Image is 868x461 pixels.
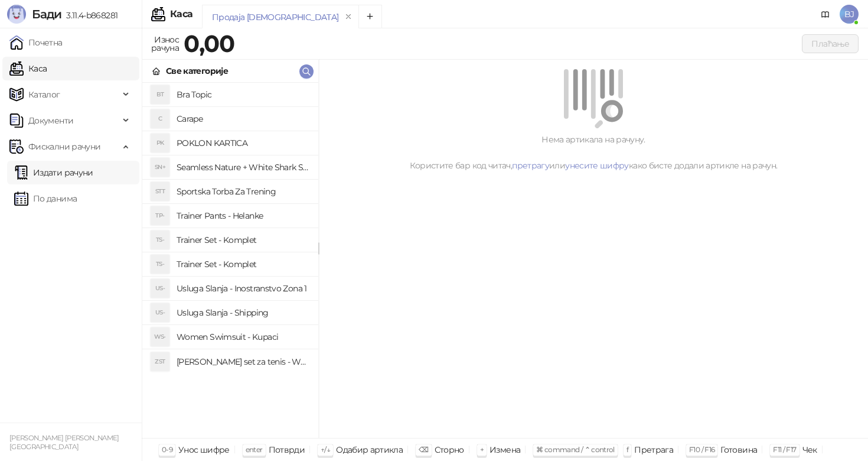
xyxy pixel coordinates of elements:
span: F10 / F16 [689,445,714,454]
h4: Trainer Set - Komplet [177,255,309,274]
h4: Carape [177,109,309,128]
div: ZST [151,352,169,371]
div: PK [151,134,169,152]
a: Издати рачуни [14,161,93,184]
a: Документација [816,5,835,24]
div: TP- [151,206,169,225]
a: претрагу [512,160,549,171]
div: STT [151,182,169,201]
strong: 0,00 [184,29,234,58]
h4: Seamless Nature + White Shark Set [177,158,309,177]
div: Потврди [269,442,305,457]
div: TS- [151,230,169,249]
h4: Trainer Pants - Helanke [177,206,309,225]
h4: Usluga Slanja - Shipping [177,303,309,322]
div: TS- [151,255,169,274]
div: Све категорије [166,64,228,77]
span: BJ [840,5,859,24]
div: SN+ [151,158,169,177]
h4: Trainer Set - Komplet [177,230,309,249]
h4: POKLON KARTICA [177,134,309,152]
span: 3.11.4-b868281 [61,10,118,21]
h4: Bra Topic [177,85,309,104]
span: enter [246,445,263,454]
div: US- [151,279,169,298]
span: Фискални рачуни [28,135,100,158]
button: Плаћање [802,34,859,53]
span: ⌘ command / ⌃ control [536,445,615,454]
div: Претрага [634,442,673,457]
div: Готовина [720,442,757,457]
a: По данима [14,187,77,210]
div: US- [151,303,169,322]
a: Почетна [9,31,63,54]
span: 0-9 [162,445,172,454]
div: Продаја [DEMOGRAPHIC_DATA] [212,11,338,24]
div: Нема артикала на рачуну. Користите бар код читач, или како бисте додали артикле на рачун. [333,133,854,172]
div: Сторно [435,442,464,457]
div: Одабир артикла [336,442,403,457]
small: [PERSON_NAME] [PERSON_NAME] [GEOGRAPHIC_DATA] [9,434,119,451]
h4: Usluga Slanja - Inostranstvo Zona 1 [177,279,309,298]
div: C [151,109,169,128]
h4: Sportska Torba Za Trening [177,182,309,201]
span: Документи [28,109,73,132]
span: ⌫ [419,445,428,454]
span: + [480,445,484,454]
h4: [PERSON_NAME] set za tenis - Women Tennis Set [177,352,309,371]
button: remove [341,12,356,22]
div: BT [151,85,169,104]
div: WS- [151,327,169,346]
a: унесите шифру [565,160,629,171]
div: Унос шифре [178,442,230,457]
h4: Women Swimsuit - Kupaci [177,327,309,346]
div: Измена [490,442,520,457]
span: ↑/↓ [321,445,330,454]
span: Каталог [28,83,60,106]
button: Add tab [358,5,382,28]
span: Бади [32,7,61,21]
a: Каса [9,57,47,80]
div: grid [142,83,318,438]
div: Чек [802,442,817,457]
img: Logo [7,5,26,24]
span: f [626,445,628,454]
span: F11 / F17 [773,445,796,454]
div: Каса [170,9,192,19]
div: Износ рачуна [149,32,181,56]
